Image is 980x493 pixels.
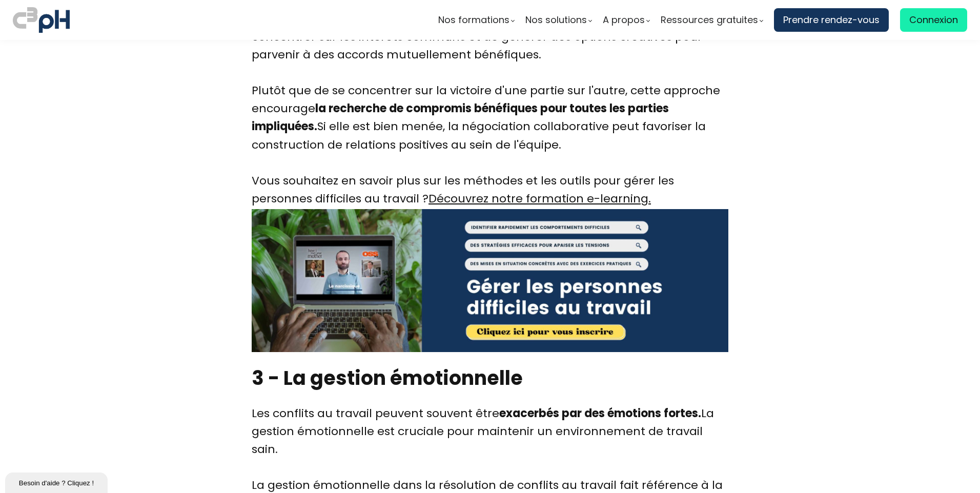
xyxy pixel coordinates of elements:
[438,12,509,28] span: Nos formations
[13,5,70,35] img: logo C3PH
[909,12,958,28] span: Connexion
[252,209,728,352] img: 5bfca7f2f0150db68c4bb49afdedd2a2.jpeg
[499,405,701,421] strong: exacerbés par des émotions fortes.
[525,12,587,28] span: Nos solutions
[661,12,758,28] span: Ressources gratuites
[428,191,651,207] a: Découvrez notre formation e-learning.
[900,8,967,32] a: Connexion
[5,470,110,493] iframe: chat widget
[774,8,889,32] a: Prendre rendez-vous
[252,365,728,391] h2: 3 - La gestion émotionnelle
[783,12,880,28] span: Prendre rendez-vous
[252,100,669,134] strong: la recherche de compromis bénéfiques pour toutes les parties impliquées.
[603,12,645,28] span: A propos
